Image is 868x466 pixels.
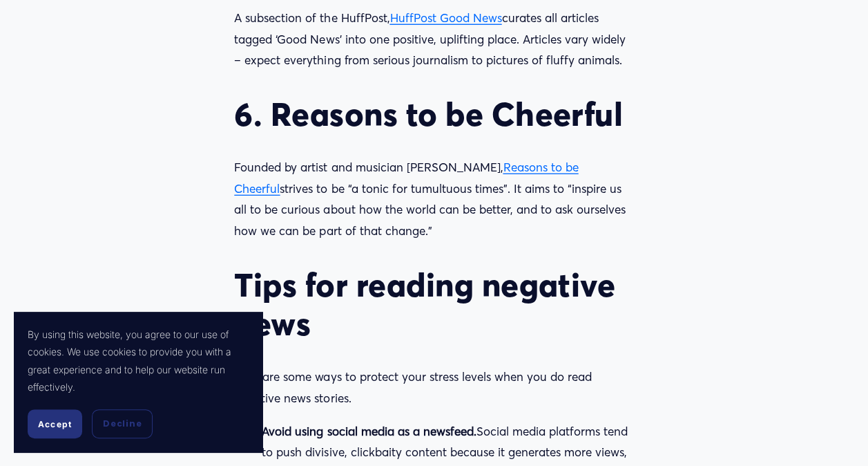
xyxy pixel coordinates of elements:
[234,160,578,196] a: Reasons to be Cheerful
[103,418,142,430] span: Decline
[28,326,249,395] p: By using this website, you agree to our use of cookies. We use cookies to provide you with a grea...
[234,366,633,409] p: Here are some ways to protect your stress levels when you do read negative news stories.
[92,409,153,438] button: Decline
[389,10,501,25] a: HuffPost Good News
[234,157,633,241] p: Founded by artist and musician [PERSON_NAME], strives to be “a tonic for tumultuous times”. It ai...
[38,419,72,429] span: Accept
[234,95,633,133] h2: 6. Reasons to be Cheerful
[28,409,82,438] button: Accept
[234,8,633,71] p: A subsection of the HuffPost, curates all articles tagged ‘Good News’ into one positive, upliftin...
[234,265,633,344] h2: Tips for reading negative news
[14,312,262,452] section: Cookie banner
[262,424,476,438] strong: Avoid using social media as a newsfeed.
